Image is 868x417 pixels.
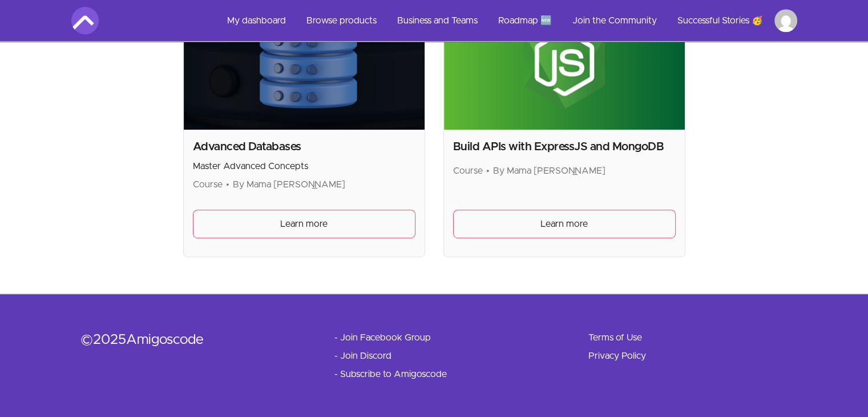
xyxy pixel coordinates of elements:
a: Join the Community [563,7,666,34]
img: Profile image for Roba Boru [774,9,797,32]
span: Learn more [540,217,588,231]
a: - Join Facebook Group [334,331,431,344]
a: Business and Teams [388,7,487,34]
a: - Subscribe to Amigoscode [334,367,447,381]
a: My dashboard [218,7,295,34]
h2: Advanced Databases [193,139,415,155]
span: • [226,180,229,189]
a: Browse products [297,7,386,34]
span: By Mama [PERSON_NAME] [493,166,605,175]
span: By Mama [PERSON_NAME] [233,180,345,189]
a: - Join Discord [334,349,391,363]
p: Master Advanced Concepts [193,159,415,173]
div: © 2025 Amigoscode [80,331,298,349]
a: Roadmap 🆕 [489,7,561,34]
span: Course [193,180,223,189]
a: Privacy Policy [588,349,646,363]
h2: Build APIs with ExpressJS and MongoDB [453,139,676,155]
a: Learn more [193,210,415,238]
a: Terms of Use [588,331,642,344]
span: • [486,166,490,175]
span: Learn more [280,217,328,231]
a: Successful Stories 🥳 [668,7,772,34]
span: Course [453,166,483,175]
a: Learn more [453,210,676,238]
img: Amigoscode logo [71,7,99,34]
nav: Main [218,7,797,34]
